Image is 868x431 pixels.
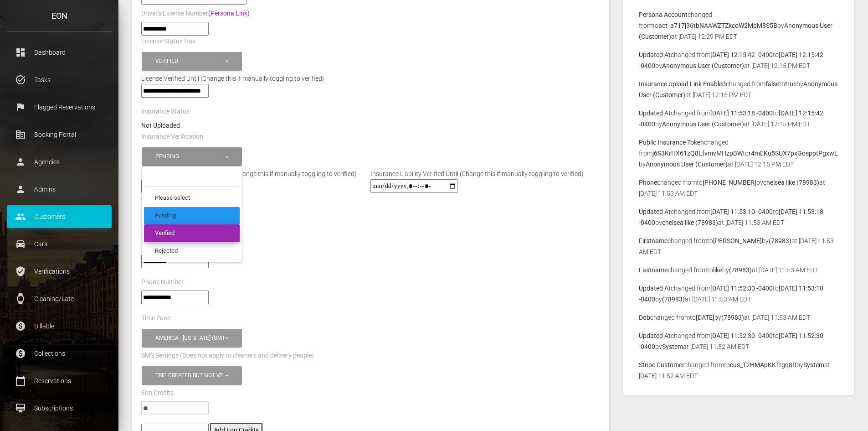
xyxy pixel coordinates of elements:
b: chelsea like (78983) [763,179,819,186]
p: changed from to by at [DATE] 11:53 AM EDT [639,177,838,199]
label: Eon Credits [141,389,174,398]
b: [DATE] [696,314,714,321]
a: watch Cleaning/Late [7,287,112,310]
a: flag Flagged Reservations [7,96,112,119]
b: Updated At [639,51,671,58]
button: Pending [142,147,242,166]
label: Date of Birth [141,242,177,251]
div: Trip created but not verified , Customer is verified and trip is set to go [155,372,224,379]
b: [DATE] 11:52:30 -0400 [710,285,773,292]
b: System [662,343,683,350]
b: r4mEKu5SUX7pxGospptPgxwL [749,150,838,157]
b: (78983) [721,314,744,321]
b: false [765,80,779,88]
p: changed from to by at [DATE] 11:52 AM EDT [639,330,838,352]
p: changed from to by at [DATE] 11:53 AM EDT [639,206,838,228]
p: changed from to by at [DATE] 12:15 PM EDT [639,108,838,130]
label: License Status true [141,37,195,46]
span: Please select [155,194,190,203]
p: Reservations [14,374,105,388]
p: changed from to by at [DATE] 11:53 AM EDT [639,312,838,323]
p: Admins [14,182,105,196]
a: person Admins [7,178,112,201]
p: Dashboard [14,46,105,59]
b: Updated At [639,332,671,339]
a: people Customers [7,205,112,228]
b: (78983) [729,266,752,274]
button: Trip created but not verified, Customer is verified and trip is set to go [142,366,242,385]
p: Verifications [14,265,105,278]
p: changed from to by at [DATE] 12:29 PM EDT [639,9,838,42]
b: Phone [639,179,657,186]
b: j6S3KrHX61zQ8LfvmvMHzpBW [652,150,743,157]
strong: Not Uploaded [141,122,180,129]
a: paid Collections [7,342,112,365]
b: [PHONE_NUMBER] [703,179,756,186]
b: [DATE] 11:53:18 -0400 [710,109,773,117]
b: [PERSON_NAME] [713,237,762,244]
a: dashboard Dashboard [7,41,112,64]
b: cus_T2HMApKKTrgq8R [730,361,796,369]
a: person Agencies [7,151,112,173]
label: Insurance Status [141,107,190,116]
label: Phone Number [141,278,184,287]
div: Verified [155,57,224,65]
b: [DATE] 11:52:30 -0400 [710,332,773,339]
p: Billable [14,319,105,333]
a: corporate_fare Booking Portal [7,123,112,146]
button: America - New York (GMT -05:00) [142,329,242,348]
span: Pending [155,212,176,220]
p: changed from to by at [DATE] 12:15 PM EDT [639,78,838,100]
b: Anonymous User (Customer) [662,62,744,69]
b: Anonymous User (Customer) [662,120,744,128]
b: like [713,266,722,274]
p: changed from to by at [DATE] 11:52 AM EDT [639,359,838,381]
b: Anonymous User (Customer) [646,161,728,168]
a: paid Billable [7,315,112,338]
p: Tasks [14,73,105,87]
b: act_a717j36tbNAAWZTZkcoW2MpM8S5B [658,22,777,29]
b: System [803,361,824,369]
b: Updated At [639,208,671,215]
b: true [785,80,796,88]
label: Time Zone [141,314,170,323]
b: Updated At [639,109,671,117]
p: Subscriptions [14,401,105,415]
p: Cleaning/Late [14,292,105,306]
p: Agencies [14,155,105,169]
a: card_membership Subscriptions [7,397,112,420]
label: Driver's License Number [141,9,250,18]
p: changed from to by at [DATE] 11:53 AM EDT [639,283,838,305]
div: Pending [155,153,224,161]
b: Lastname [639,266,668,274]
b: Insurance Upload Link Enabled [639,80,726,88]
p: Cars [14,237,105,251]
a: drive_eta Cars [7,233,112,255]
a: Manual Upload Link [141,196,186,202]
a: (Persona Link) [208,10,250,17]
b: Updated At [639,285,671,292]
p: Flagged Reservations [14,100,105,114]
a: verified_user Verifications [7,260,112,283]
p: Booking Portal [14,128,105,141]
b: Stripe Customer [639,361,684,369]
small: No Insurance Documents Uploaded [141,232,221,238]
label: Insurance Verification [141,132,203,141]
p: changed from to by at [DATE] 11:53 AM EDT [639,265,838,275]
b: Firstname [639,237,668,244]
a: calendar_today Reservations [7,369,112,392]
p: Customers [14,210,105,223]
span: Rejected [155,247,178,255]
div: Insurance Liability Verified Until (Change this if manually toggling to verified) [364,168,591,179]
b: (78983) [662,296,685,303]
p: changed from to by at [DATE] 12:15 PM EDT [639,137,838,170]
span: Verified [155,229,175,238]
b: [DATE] 12:15:42 -0400 [710,51,773,58]
b: Persona Account [639,11,688,18]
p: changed from to by at [DATE] 11:53 AM EDT [639,235,838,257]
p: changed from to by at [DATE] 12:15 PM EDT [639,49,838,71]
p: Collections [14,347,105,360]
b: Dob [639,314,650,321]
b: [DATE] 11:53:10 -0400 [710,208,773,215]
b: chelsea like (78983) [662,219,718,226]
